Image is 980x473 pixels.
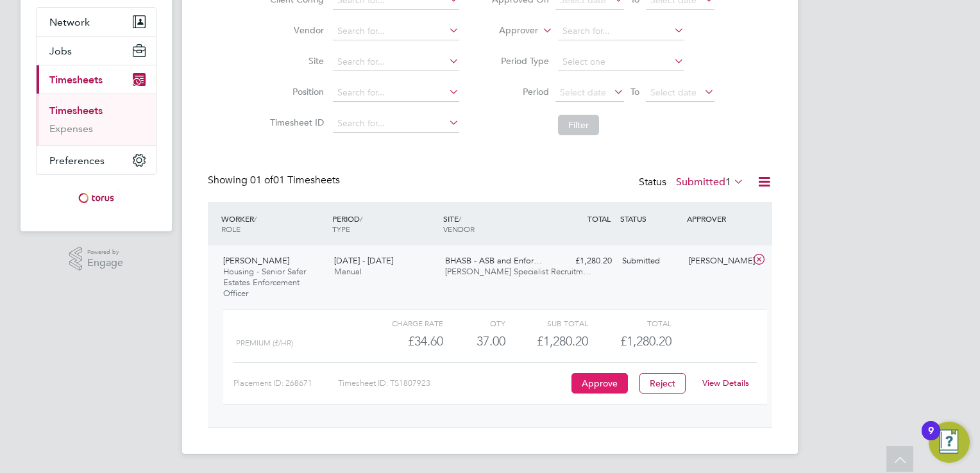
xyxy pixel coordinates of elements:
[360,331,443,352] div: £34.60
[558,53,684,71] input: Select one
[440,207,551,240] div: SITE
[333,22,459,40] input: Search for...
[558,22,684,40] input: Search for...
[233,373,338,394] div: Placement ID: 268671
[223,255,289,266] span: [PERSON_NAME]
[445,255,542,266] span: BHASB - ASB and Enfor…
[560,87,606,98] span: Select date
[49,122,93,135] a: Expenses
[236,338,293,347] span: Premium (£/HR)
[480,24,538,37] label: Approver
[445,266,591,277] span: [PERSON_NAME] Specialist Recruitm…
[36,188,156,208] a: Go to home page
[333,84,459,102] input: Search for...
[928,431,934,447] div: 9
[37,146,156,174] button: Preferences
[329,207,440,240] div: PERIOD
[221,224,241,234] span: ROLE
[725,176,731,188] span: 1
[223,266,306,299] span: Housing - Senior Safer Estates Enforcement Officer
[69,247,124,271] a: Powered byEngage
[266,55,324,67] label: Site
[334,255,393,266] span: [DATE] - [DATE]
[338,373,568,394] div: Timesheet ID: TS1807923
[332,224,350,234] span: TYPE
[250,174,273,187] span: 01 of
[360,213,362,224] span: /
[587,213,611,224] span: TOTAL
[266,86,324,97] label: Position
[208,174,342,187] div: Showing
[37,8,156,36] button: Network
[87,247,123,258] span: Powered by
[49,45,72,57] span: Jobs
[627,83,643,100] span: To
[676,176,744,188] label: Submitted
[571,373,628,394] button: Approve
[491,55,549,67] label: Period Type
[49,16,90,28] span: Network
[49,104,103,117] a: Timesheets
[333,53,459,71] input: Search for...
[929,422,970,463] button: Open Resource Center, 9 new notifications
[49,74,103,86] span: Timesheets
[588,315,671,331] div: Total
[702,378,749,388] a: View Details
[443,331,505,352] div: 37.00
[550,251,617,272] div: £1,280.20
[49,154,105,167] span: Preferences
[505,331,588,352] div: £1,280.20
[650,87,697,98] span: Select date
[218,207,329,240] div: WORKER
[617,207,684,230] div: STATUS
[639,174,747,192] div: Status
[250,174,340,187] span: 01 Timesheets
[37,65,156,94] button: Timesheets
[684,207,750,230] div: APPROVER
[617,251,684,272] div: Submitted
[254,213,257,224] span: /
[266,117,324,128] label: Timesheet ID
[360,315,443,331] div: Charge rate
[37,94,156,145] div: Timesheets
[87,258,123,269] span: Engage
[443,224,475,234] span: VENDOR
[266,24,324,36] label: Vendor
[639,373,686,394] button: Reject
[74,188,119,208] img: torus-logo-retina.png
[505,315,588,331] div: Sub Total
[684,251,750,272] div: [PERSON_NAME]
[459,213,461,224] span: /
[334,266,362,277] span: Manual
[620,333,672,349] span: £1,280.20
[558,115,599,135] button: Filter
[443,315,505,331] div: QTY
[491,86,549,97] label: Period
[37,37,156,65] button: Jobs
[333,115,459,133] input: Search for...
